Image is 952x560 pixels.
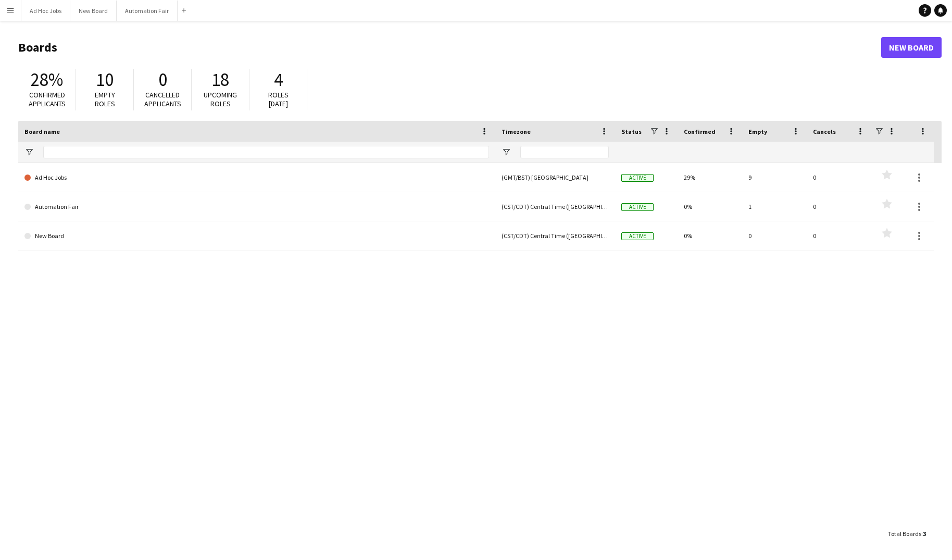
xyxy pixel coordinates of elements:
span: Timezone [502,128,531,135]
button: New Board [70,1,117,21]
a: New Board [881,37,942,58]
div: 0% [678,192,742,221]
button: Ad Hoc Jobs [21,1,70,21]
span: 10 [96,68,114,91]
div: 29% [678,163,742,192]
span: 4 [274,68,283,91]
div: (CST/CDT) Central Time ([GEOGRAPHIC_DATA] & [GEOGRAPHIC_DATA]) [495,221,615,250]
h1: Boards [18,40,881,55]
div: 0 [807,221,871,250]
div: 9 [742,163,807,192]
span: Upcoming roles [204,90,237,108]
div: : [888,524,926,544]
span: Empty [748,128,767,135]
div: 0 [807,163,871,192]
button: Open Filter Menu [24,147,34,157]
span: Cancelled applicants [144,90,181,108]
a: New Board [24,221,489,251]
input: Timezone Filter Input [520,146,609,158]
span: Cancels [813,128,836,135]
div: (CST/CDT) Central Time ([GEOGRAPHIC_DATA] & [GEOGRAPHIC_DATA]) [495,192,615,221]
span: Confirmed applicants [29,90,66,108]
span: Total Boards [888,530,921,538]
span: Empty roles [95,90,115,108]
span: Active [621,174,654,182]
span: Roles [DATE] [268,90,289,108]
a: Automation Fair [24,192,489,221]
span: Confirmed [684,128,716,135]
button: Open Filter Menu [502,147,511,157]
span: Status [621,128,642,135]
div: 1 [742,192,807,221]
span: Active [621,232,654,240]
span: Board name [24,128,60,135]
span: Active [621,203,654,211]
button: Automation Fair [117,1,178,21]
div: 0 [807,192,871,221]
span: 3 [923,530,926,538]
div: 0 [742,221,807,250]
span: 0 [158,68,167,91]
span: 28% [31,68,63,91]
span: 18 [211,68,229,91]
a: Ad Hoc Jobs [24,163,489,192]
div: (GMT/BST) [GEOGRAPHIC_DATA] [495,163,615,192]
input: Board name Filter Input [43,146,489,158]
div: 0% [678,221,742,250]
